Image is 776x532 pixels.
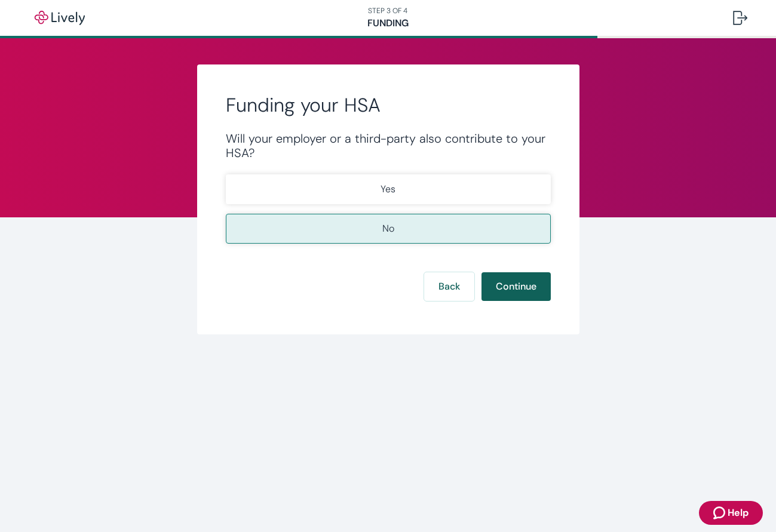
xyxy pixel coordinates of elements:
[226,174,551,204] button: Yes
[424,272,474,301] button: Back
[728,506,749,520] span: Help
[26,11,93,25] img: Lively
[226,131,551,160] div: Will your employer or a third-party also contribute to your HSA?
[226,93,551,117] h2: Funding your HSA
[723,4,757,32] button: Log out
[381,182,395,196] p: Yes
[699,501,763,525] button: Zendesk support iconHelp
[481,272,551,301] button: Continue
[226,214,551,244] button: No
[382,222,394,236] p: No
[713,506,728,520] svg: Zendesk support icon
